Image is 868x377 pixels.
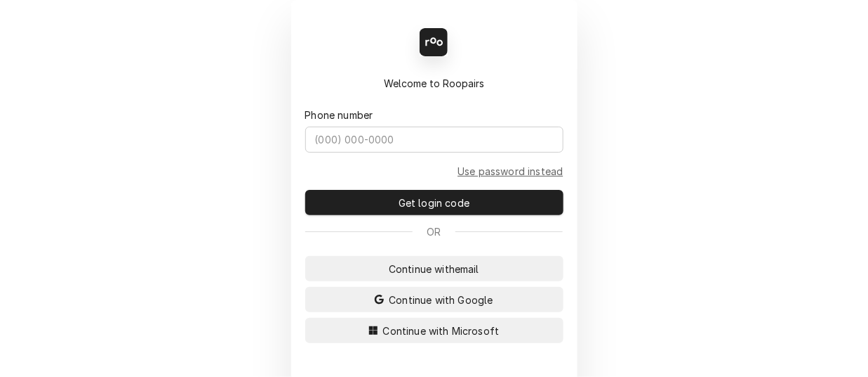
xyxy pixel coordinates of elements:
button: Continue with Microsoft [305,318,563,343]
label: Phone number [305,108,373,122]
span: Continue with Google [386,293,495,307]
button: Get login code [305,190,563,215]
span: Get login code [396,196,472,210]
button: Continue with Google [305,287,563,312]
a: Go to Phone and password form [458,164,563,179]
span: Continue with email [386,262,482,276]
input: (000) 000-0000 [305,127,563,153]
div: Welcome to Roopairs [305,76,563,91]
div: Or [305,224,563,239]
button: Continue withemail [305,256,563,281]
span: Continue with Microsoft [380,324,502,338]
